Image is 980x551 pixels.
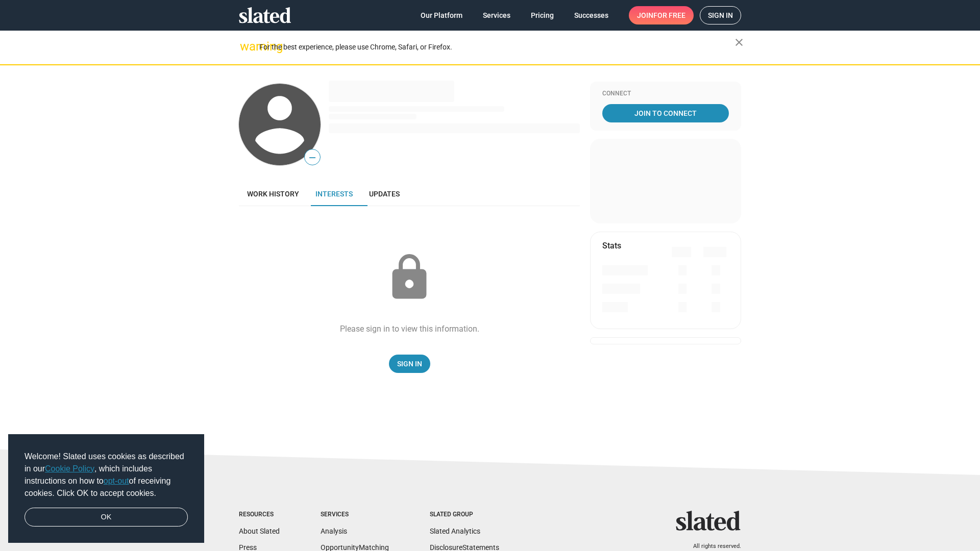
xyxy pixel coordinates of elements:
a: Sign in [700,6,741,24]
span: Work history [247,190,299,198]
span: Join To Connect [604,104,727,122]
a: Successes [566,6,617,24]
a: Pricing [523,6,562,24]
div: Connect [602,90,729,98]
a: Slated Analytics [430,527,480,535]
a: Analysis [321,527,347,535]
div: For the best experience, please use Chrome, Safari, or Firefox. [259,40,735,54]
span: Join [637,6,685,24]
span: Sign in [708,7,733,24]
a: Interests [307,182,361,206]
span: Welcome! Slated uses cookies as described in our , which includes instructions on how to of recei... [24,450,188,499]
div: Services [321,511,389,519]
span: for free [653,6,685,24]
span: Pricing [531,6,554,24]
a: dismiss cookie message [24,508,188,527]
a: Work history [239,182,307,206]
span: — [305,151,320,164]
span: Our Platform [421,6,462,24]
a: Services [475,6,519,24]
a: Joinfor free [629,6,694,24]
span: Sign In [397,355,422,373]
mat-icon: lock [384,252,435,303]
div: Please sign in to view this information. [340,323,479,334]
div: Resources [239,511,280,519]
span: Updates [369,190,400,198]
a: Join To Connect [602,104,729,122]
a: opt-out [104,477,129,485]
span: Successes [574,6,608,24]
a: Sign In [389,355,430,373]
span: Interests [315,190,353,198]
mat-icon: warning [240,40,252,53]
span: Services [483,6,510,24]
a: Updates [361,182,408,206]
mat-card-title: Stats [602,240,621,251]
div: cookieconsent [8,434,204,543]
a: Our Platform [412,6,471,24]
a: Cookie Policy [45,464,94,473]
mat-icon: close [733,36,745,48]
div: Slated Group [430,511,499,519]
a: About Slated [239,527,280,535]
